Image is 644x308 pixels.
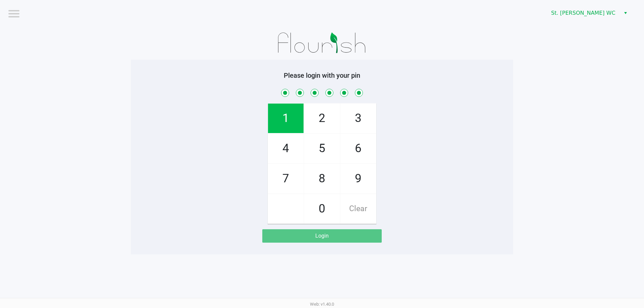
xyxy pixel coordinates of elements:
[304,194,340,224] span: 0
[310,302,334,307] span: Web: v1.40.0
[136,71,508,79] h5: Please login with your pin
[304,104,340,133] span: 2
[268,104,304,133] span: 1
[340,104,376,133] span: 3
[268,134,304,163] span: 4
[340,164,376,193] span: 9
[268,164,304,193] span: 7
[340,194,376,224] span: Clear
[621,7,630,19] button: Select
[304,164,340,193] span: 8
[304,134,340,163] span: 5
[340,134,376,163] span: 6
[551,9,616,17] span: St. [PERSON_NAME] WC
